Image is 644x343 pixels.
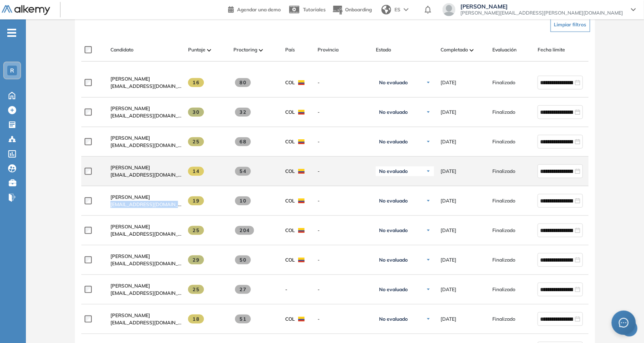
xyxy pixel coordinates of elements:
[426,110,431,115] img: Ícono de flecha
[285,46,295,53] span: País
[441,286,456,293] span: [DATE]
[298,317,305,322] img: COL
[7,32,16,34] i: -
[318,256,369,264] span: -
[426,139,431,144] img: Ícono de flecha
[426,287,431,292] img: Ícono de flecha
[235,137,251,146] span: 68
[110,112,182,119] span: [EMAIL_ADDRESS][DOMAIN_NAME]
[110,134,182,142] a: [PERSON_NAME]
[492,227,515,234] span: Finalizado
[110,201,182,208] span: [EMAIL_ADDRESS][DOMAIN_NAME]
[492,256,515,264] span: Finalizado
[298,169,305,174] img: COL
[235,226,254,235] span: 204
[235,108,251,117] span: 32
[303,6,326,13] span: Tutoriales
[235,167,251,176] span: 54
[110,230,182,238] span: [EMAIL_ADDRESS][DOMAIN_NAME]
[441,227,456,234] span: [DATE]
[110,135,150,141] span: [PERSON_NAME]
[110,223,182,230] a: [PERSON_NAME]
[441,79,456,86] span: [DATE]
[318,109,369,116] span: -
[441,256,456,264] span: [DATE]
[110,171,182,179] span: [EMAIL_ADDRESS][DOMAIN_NAME]
[110,83,182,90] span: [EMAIL_ADDRESS][DOMAIN_NAME]
[298,110,305,115] img: COL
[318,227,369,234] span: -
[298,139,305,144] img: COL
[376,46,391,53] span: Estado
[379,198,408,204] span: No evaluado
[298,228,305,233] img: COL
[285,315,295,323] span: COL
[188,285,204,294] span: 25
[110,224,150,230] span: [PERSON_NAME]
[379,109,408,115] span: No evaluado
[2,5,50,15] img: Logo
[285,197,295,205] span: COL
[235,285,251,294] span: 27
[233,46,257,53] span: Proctoring
[110,105,150,111] span: [PERSON_NAME]
[188,46,205,53] span: Puntaje
[381,5,391,15] img: world
[188,108,204,117] span: 30
[110,194,150,200] span: [PERSON_NAME]
[188,167,204,176] span: 14
[426,169,431,174] img: Ícono de flecha
[207,49,211,51] img: [missing "en.ARROW_ALT" translation]
[460,10,623,16] span: [PERSON_NAME][EMAIL_ADDRESS][PERSON_NAME][DOMAIN_NAME]
[426,258,431,262] img: Ícono de flecha
[492,46,517,53] span: Evaluación
[298,258,305,262] img: COL
[298,198,305,203] img: COL
[110,75,182,83] a: [PERSON_NAME]
[379,168,408,175] span: No evaluado
[188,256,204,264] span: 29
[110,319,182,326] span: [EMAIL_ADDRESS][DOMAIN_NAME]
[228,4,281,14] a: Agendar una demo
[237,6,281,13] span: Agendar una demo
[285,286,287,293] span: -
[110,290,182,297] span: [EMAIL_ADDRESS][DOMAIN_NAME]
[318,79,369,86] span: -
[285,227,295,234] span: COL
[110,253,150,259] span: [PERSON_NAME]
[379,79,408,86] span: No evaluado
[441,315,456,323] span: [DATE]
[379,227,408,234] span: No evaluado
[110,194,182,201] a: [PERSON_NAME]
[188,196,204,205] span: 19
[492,197,515,205] span: Finalizado
[188,226,204,235] span: 25
[235,78,251,87] span: 80
[460,3,623,10] span: [PERSON_NAME]
[259,49,263,51] img: [missing "en.ARROW_ALT" translation]
[110,164,150,170] span: [PERSON_NAME]
[332,1,372,19] button: Onboarding
[426,317,431,322] img: Ícono de flecha
[379,286,408,293] span: No evaluado
[235,256,251,264] span: 50
[492,109,515,116] span: Finalizado
[110,260,182,267] span: [EMAIL_ADDRESS][DOMAIN_NAME]
[441,46,468,53] span: Completado
[619,318,629,328] span: message
[285,79,295,86] span: COL
[492,168,515,175] span: Finalizado
[110,105,182,112] a: [PERSON_NAME]
[492,138,515,145] span: Finalizado
[404,8,409,11] img: arrow
[318,138,369,145] span: -
[188,78,204,87] span: 16
[285,138,295,145] span: COL
[470,49,474,51] img: [missing "en.ARROW_ALT" translation]
[379,138,408,145] span: No evaluado
[492,79,515,86] span: Finalizado
[426,80,431,85] img: Ícono de flecha
[318,197,369,205] span: -
[110,253,182,260] a: [PERSON_NAME]
[110,283,150,289] span: [PERSON_NAME]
